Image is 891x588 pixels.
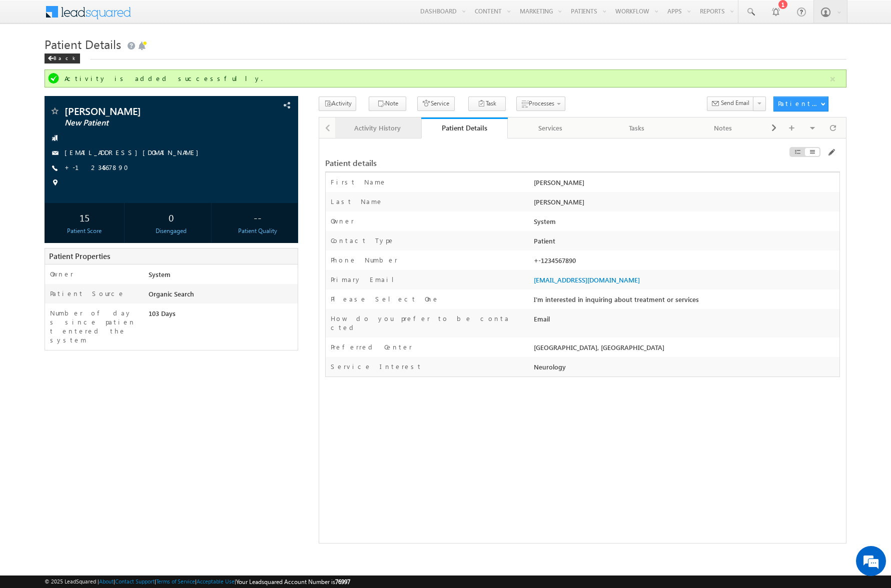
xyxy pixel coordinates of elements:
[331,197,383,206] label: Last Name
[331,236,395,245] label: Contact Type
[335,578,350,585] span: 76997
[146,308,298,322] div: 103 Days
[417,96,455,111] button: Service
[65,148,204,156] a: [EMAIL_ADDRESS][DOMAIN_NAME]
[115,578,155,584] a: Contact Support
[602,122,671,134] div: Tasks
[325,158,664,167] div: Patient details
[335,117,422,138] a: Activity History
[531,342,839,356] div: [GEOGRAPHIC_DATA], [GEOGRAPHIC_DATA]
[13,92,183,299] textarea: Type your message and hit 'Enter'
[531,216,839,230] div: System
[331,255,398,264] label: Phone Number
[688,122,758,134] div: Notes
[594,117,680,138] a: Tasks
[331,362,422,371] label: Service Interest
[45,53,80,63] div: Back
[369,96,406,111] button: Note
[65,74,828,83] div: Activity is added successfully.
[429,123,500,132] div: Patient Details
[99,578,114,584] a: About
[468,96,506,111] button: Task
[331,177,387,186] label: First Name
[531,314,839,328] div: Email
[50,289,125,298] label: Patient Source
[236,578,350,585] span: Your Leadsquared Account Number is
[508,117,594,138] a: Services
[531,197,839,211] div: [PERSON_NAME]
[319,96,356,111] button: Activity
[331,216,354,225] label: Owner
[343,122,413,134] div: Activity History
[221,208,295,226] div: --
[134,226,208,235] div: Disengaged
[45,577,350,586] span: © 2025 LeadSquared | | | | |
[45,53,85,61] a: Back
[331,342,412,351] label: Preferred Center
[50,269,74,278] label: Owner
[721,98,749,107] span: Send Email
[773,96,828,111] button: Patient Actions
[45,36,121,52] span: Patient Details
[331,275,402,284] label: Primary Email
[197,578,235,584] a: Acceptable Use
[534,275,640,284] a: [EMAIL_ADDRESS][DOMAIN_NAME]
[52,52,168,65] div: Chat with us now
[47,208,122,226] div: 15
[531,236,839,250] div: Patient
[65,118,223,128] span: New Patient
[531,362,839,376] div: Neurology
[47,226,122,235] div: Patient Score
[531,255,839,269] div: +-1234567890
[146,269,298,283] div: System
[156,578,195,584] a: Terms of Service
[529,99,554,107] span: Processes
[49,251,110,261] span: Patient Properties
[134,208,208,226] div: 0
[65,106,223,116] span: [PERSON_NAME]
[516,96,565,111] button: Processes
[531,294,839,308] div: I'm interested in inquiring about treatment or services
[516,122,585,134] div: Services
[65,163,135,173] span: +-1234567890
[221,226,295,235] div: Patient Quality
[136,308,182,321] em: Start Chat
[421,117,508,138] a: Patient Details
[17,52,42,65] img: d_60004797649_company_0_60004797649
[707,96,754,111] button: Send Email
[778,99,820,108] div: Patient Actions
[531,177,839,191] div: [PERSON_NAME]
[680,117,767,138] a: Notes
[50,308,137,344] label: Number of days since patient entered the system
[331,314,511,332] label: How do you prefer to be contacted
[331,294,439,303] label: Please Select One
[146,289,298,303] div: Organic Search
[164,5,188,29] div: Minimize live chat window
